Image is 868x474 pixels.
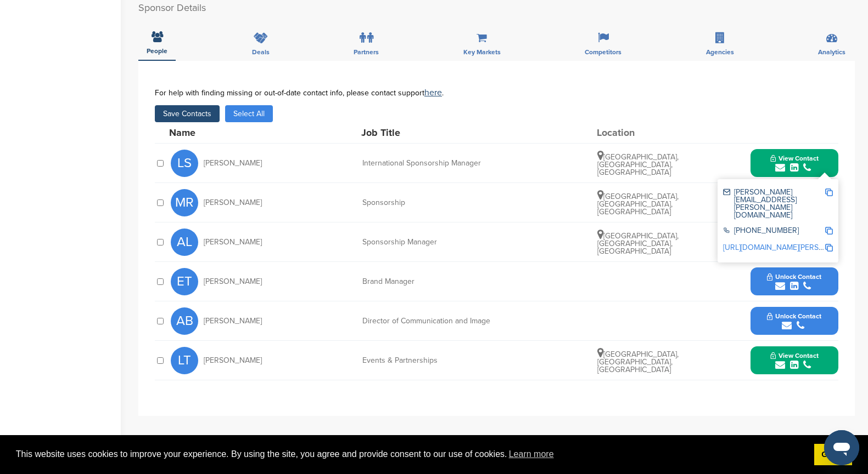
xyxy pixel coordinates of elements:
[171,307,198,335] span: AB
[757,344,832,377] button: View Contact
[424,87,442,98] a: here
[597,192,679,216] span: [GEOGRAPHIC_DATA], [GEOGRAPHIC_DATA], [GEOGRAPHIC_DATA]
[723,189,825,219] div: [PERSON_NAME][EMAIL_ADDRESS][PERSON_NAME][DOMAIN_NAME]
[597,231,679,256] span: [GEOGRAPHIC_DATA], [GEOGRAPHIC_DATA], [GEOGRAPHIC_DATA]
[252,49,270,55] span: Deals
[204,317,262,325] span: [PERSON_NAME]
[597,152,679,177] span: [GEOGRAPHIC_DATA], [GEOGRAPHIC_DATA], [GEOGRAPHIC_DATA]
[754,265,835,298] button: Unlock Contact
[171,229,198,256] span: AL
[204,278,262,285] span: [PERSON_NAME]
[225,105,273,122] button: Select All
[171,347,198,374] span: LT
[204,159,262,167] span: [PERSON_NAME]
[362,238,527,246] div: Sponsorship Manager
[818,49,845,55] span: Analytics
[362,199,527,207] div: Sponsorship
[16,446,805,462] span: This website uses cookies to improve your experience. By using the site, you agree and provide co...
[171,150,198,177] span: LS
[767,312,821,320] span: Unlock Contact
[825,227,833,235] img: Copy
[204,199,262,207] span: [PERSON_NAME]
[770,155,819,162] span: View Contact
[171,189,198,216] span: MR
[463,49,501,55] span: Key Markets
[507,446,556,462] a: learn more about cookies
[354,49,379,55] span: Partners
[825,189,833,196] img: Copy
[814,444,852,466] a: dismiss cookie message
[169,128,290,138] div: Name
[362,357,527,364] div: Events & Partnerships
[597,128,679,138] div: Location
[204,238,262,246] span: [PERSON_NAME]
[204,357,262,364] span: [PERSON_NAME]
[723,227,825,236] div: [PHONE_NUMBER]
[362,317,527,325] div: Director of Communication and Image
[723,243,857,252] a: [URL][DOMAIN_NAME][PERSON_NAME]
[754,305,835,338] button: Unlock Contact
[767,273,821,281] span: Unlock Contact
[824,430,859,465] iframe: Button to launch messaging window
[138,1,855,15] h2: Sponsor Details
[770,352,819,359] span: View Contact
[825,244,833,252] img: Copy
[706,49,734,55] span: Agencies
[147,48,167,54] span: People
[171,268,198,295] span: ET
[362,159,527,167] div: International Sponsorship Manager
[361,128,526,138] div: Job Title
[362,278,527,285] div: Brand Manager
[757,147,832,180] button: View Contact
[155,88,838,97] div: For help with finding missing or out-of-date contact info, please contact support .
[597,350,679,374] span: [GEOGRAPHIC_DATA], [GEOGRAPHIC_DATA], [GEOGRAPHIC_DATA]
[155,105,220,122] button: Save Contacts
[585,49,621,55] span: Competitors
